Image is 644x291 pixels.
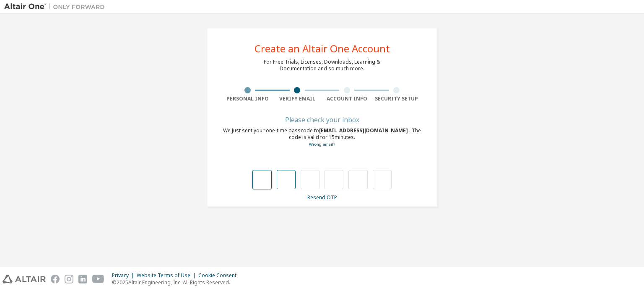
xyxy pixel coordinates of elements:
div: Verify Email [273,95,322,102]
p: © 2025 Altair Engineering, Inc. All Rights Reserved. [112,279,241,286]
div: Cookie Consent [198,272,241,279]
img: altair_logo.svg [3,275,46,283]
div: Please check your inbox [223,117,421,122]
img: youtube.svg [92,275,104,283]
div: For Free Trials, Licenses, Downloads, Learning & Documentation and so much more. [264,59,380,72]
div: Personal Info [223,95,273,102]
img: instagram.svg [65,275,73,283]
span: [EMAIL_ADDRESS][DOMAIN_NAME] [319,127,409,134]
div: Security Setup [372,95,422,102]
img: Altair One [4,3,109,11]
div: We just sent your one-time passcode to . The code is valid for 15 minutes. [223,127,421,148]
div: Create an Altair One Account [254,44,390,54]
div: Account Info [322,95,372,102]
div: Website Terms of Use [137,272,198,279]
a: Go back to the registration form [309,142,335,147]
img: facebook.svg [51,275,60,283]
img: linkedin.svg [78,275,87,283]
a: Resend OTP [307,194,337,201]
div: Privacy [112,272,137,279]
